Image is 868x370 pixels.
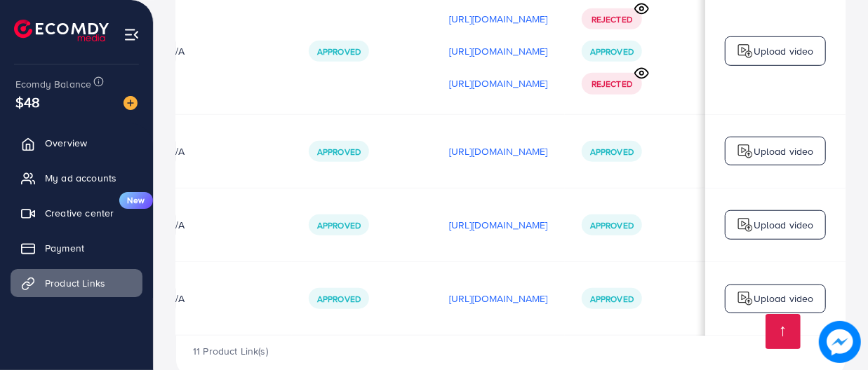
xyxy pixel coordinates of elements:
[590,146,634,158] span: Approved
[449,217,548,233] p: [URL][DOMAIN_NAME]
[11,164,142,192] a: My ad accounts
[592,13,632,25] span: Rejected
[123,96,138,110] img: image
[317,146,361,158] span: Approved
[449,290,548,307] p: [URL][DOMAIN_NAME]
[737,143,754,160] img: logo
[15,92,40,112] span: $48
[168,44,185,58] span: N/A
[317,46,361,57] span: Approved
[819,321,861,363] img: image
[754,43,814,60] p: Upload video
[590,293,634,305] span: Approved
[15,77,91,91] span: Ecomdy Balance
[449,75,548,92] p: [URL][DOMAIN_NAME]
[11,269,142,297] a: Product Links
[45,206,114,220] span: Creative center
[123,27,140,43] img: menu
[737,43,754,60] img: logo
[11,234,142,262] a: Payment
[737,290,754,307] img: logo
[590,219,634,231] span: Approved
[11,199,142,227] a: Creative centerNew
[168,144,185,158] span: N/A
[590,46,634,57] span: Approved
[592,78,632,90] span: Rejected
[45,276,105,290] span: Product Links
[168,292,185,306] span: N/A
[317,293,361,305] span: Approved
[449,11,548,27] p: [URL][DOMAIN_NAME]
[737,217,754,233] img: logo
[317,219,361,231] span: Approved
[449,143,548,160] p: [URL][DOMAIN_NAME]
[14,20,109,41] img: logo
[11,129,142,157] a: Overview
[754,290,814,307] p: Upload video
[45,171,116,185] span: My ad accounts
[45,136,87,150] span: Overview
[193,344,268,358] span: 11 Product Link(s)
[754,143,814,160] p: Upload video
[45,241,84,255] span: Payment
[168,218,185,232] span: N/A
[449,43,548,60] p: [URL][DOMAIN_NAME]
[119,192,153,209] span: New
[754,217,814,233] p: Upload video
